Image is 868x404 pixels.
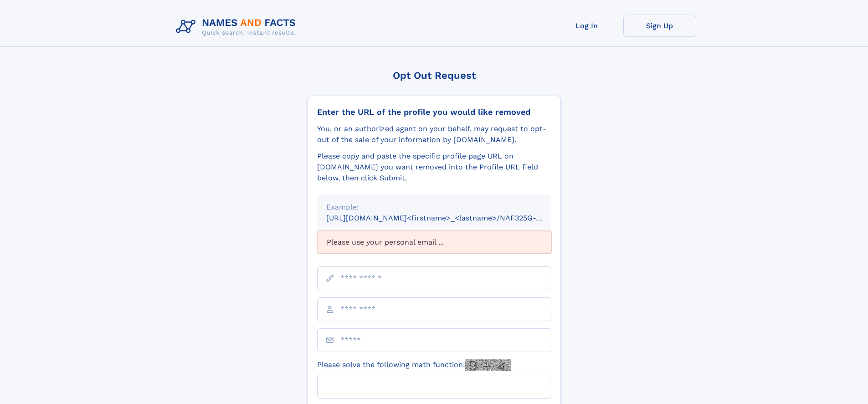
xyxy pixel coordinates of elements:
a: Sign Up [623,15,696,37]
label: Please solve the following math function: [317,359,511,371]
div: You, or an authorized agent on your behalf, may request to opt-out of the sale of your informatio... [317,123,551,145]
div: Example: [326,202,542,213]
div: Opt Out Request [308,70,561,81]
img: Logo Names and Facts [172,15,303,39]
div: Enter the URL of the profile you would like removed [317,107,551,117]
small: [URL][DOMAIN_NAME]<firstname>_<lastname>/NAF325G-xxxxxxxx [326,214,569,222]
a: Log In [550,15,623,37]
div: Please use your personal email ... [317,231,551,254]
div: Please copy and paste the specific profile page URL on [DOMAIN_NAME] you want removed into the Pr... [317,151,551,184]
